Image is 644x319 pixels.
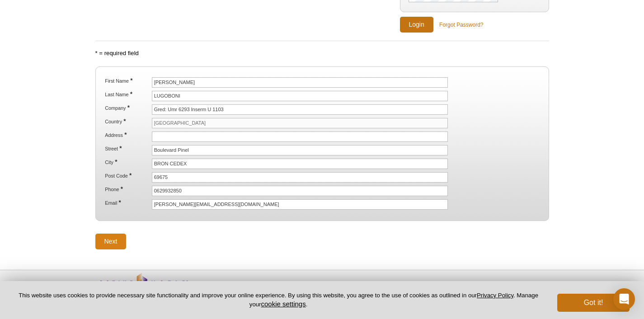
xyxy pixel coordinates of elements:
label: Company [104,104,150,111]
input: Login [400,17,433,33]
img: Active Motif, [91,270,195,307]
label: Post Code [104,172,150,179]
label: City [104,159,150,165]
label: Street [104,145,150,152]
label: Phone [104,186,150,192]
label: Address [104,131,150,138]
label: Email [104,199,150,206]
button: Got it! [557,294,630,312]
a: Forgot Password? [439,21,483,29]
button: cookie settings [261,300,306,308]
p: * = required field [95,49,549,57]
label: Last Name [104,91,150,98]
a: Privacy Policy [477,292,513,299]
p: This website uses cookies to provide necessary site functionality and improve your online experie... [14,291,542,309]
label: First Name [104,77,150,84]
input: Next [95,234,127,249]
label: Country [104,118,150,125]
div: Open Intercom Messenger [613,288,635,310]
